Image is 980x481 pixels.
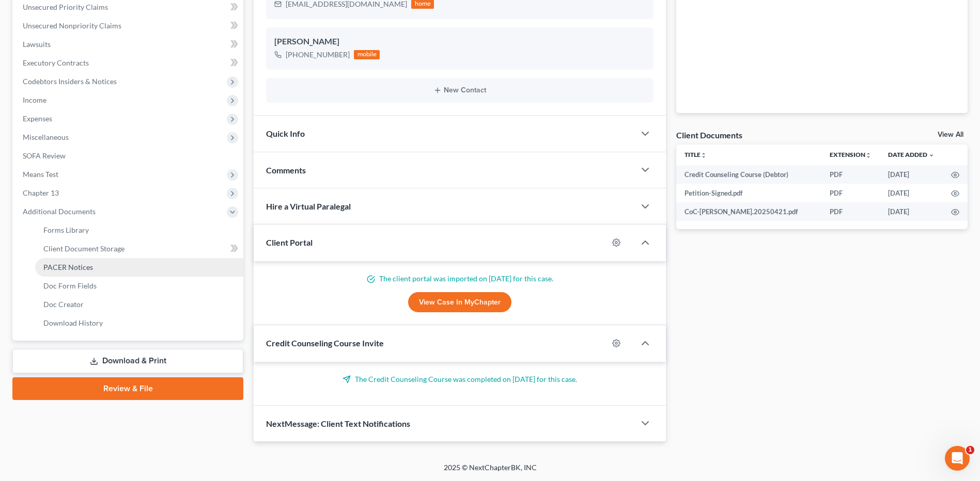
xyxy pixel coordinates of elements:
[14,147,243,165] a: SOFA Review
[945,446,970,471] iframe: Intercom live chat
[676,165,821,184] td: Credit Counseling Course (Debtor)
[821,165,880,184] td: PDF
[266,129,305,138] span: Quick Info
[274,36,645,48] div: [PERSON_NAME]
[274,86,645,94] button: New Contact
[23,3,108,11] span: Unsecured Priority Claims
[266,374,654,384] p: The Credit Counseling Course was completed on [DATE] for this case.
[880,184,943,202] td: [DATE]
[23,58,89,67] span: Executory Contracts
[266,274,654,284] p: The client portal was imported on [DATE] for this case.
[12,349,243,373] a: Download & Print
[676,130,742,140] div: Client Documents
[23,21,121,30] span: Unsecured Nonpriority Claims
[408,292,511,313] a: View Case in MyChapter
[43,281,97,290] span: Doc Form Fields
[23,207,96,216] span: Additional Documents
[286,50,350,60] div: [PHONE_NUMBER]
[23,151,66,160] span: SOFA Review
[266,237,313,247] span: Client Portal
[35,258,243,277] a: PACER Notices
[43,300,84,309] span: Doc Creator
[35,221,243,239] a: Forms Library
[43,318,103,327] span: Download History
[676,184,821,202] td: Petition-Signed.pdf
[888,151,935,158] a: Date Added expand_more
[266,419,410,428] span: NextMessage: Client Text Notifications
[266,201,351,211] span: Hire a Virtual Paralegal
[928,152,935,158] i: expand_more
[354,50,380,59] div: mobile
[14,54,243,72] a: Executory Contracts
[12,377,243,400] a: Review & File
[23,170,58,179] span: Means Test
[35,295,243,314] a: Doc Creator
[880,165,943,184] td: [DATE]
[196,462,785,481] div: 2025 © NextChapterBK, INC
[821,184,880,202] td: PDF
[266,338,384,348] span: Credit Counseling Course Invite
[14,35,243,54] a: Lawsuits
[14,17,243,35] a: Unsecured Nonpriority Claims
[23,95,46,104] span: Income
[23,77,117,86] span: Codebtors Insiders & Notices
[821,202,880,221] td: PDF
[43,244,125,253] span: Client Document Storage
[35,314,243,332] a: Download History
[676,202,821,221] td: CoC-[PERSON_NAME].20250421.pdf
[266,165,306,175] span: Comments
[43,226,89,234] span: Forms Library
[43,263,93,271] span: PACER Notices
[35,239,243,258] a: Client Document Storage
[880,202,943,221] td: [DATE]
[830,151,872,158] a: Extensionunfold_more
[23,114,52,123] span: Expenses
[23,40,51,49] span: Lawsuits
[685,151,707,158] a: Titleunfold_more
[938,131,963,138] a: View All
[23,188,59,197] span: Chapter 13
[701,152,707,158] i: unfold_more
[865,152,872,158] i: unfold_more
[966,446,974,454] span: 1
[23,133,69,141] span: Miscellaneous
[35,277,243,295] a: Doc Form Fields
